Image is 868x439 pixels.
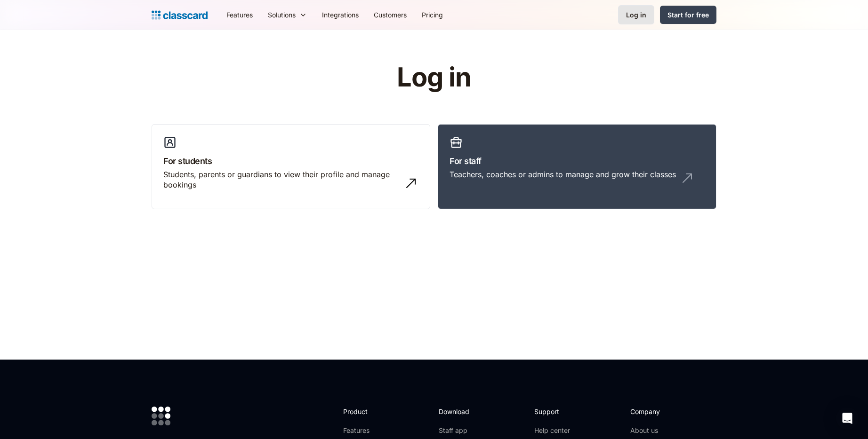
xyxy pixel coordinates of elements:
[268,10,296,20] div: Solutions
[660,6,716,24] a: Start for free
[366,4,414,25] a: Customers
[343,426,394,435] a: Features
[163,155,418,167] h3: For students
[439,407,477,416] h2: Download
[630,407,693,416] h2: Company
[450,155,705,167] h3: For staff
[450,169,676,180] div: Teachers, coaches or admins to manage and grow their classes
[836,407,859,430] div: Open Intercom Messenger
[630,426,693,435] a: About us
[260,4,314,25] div: Solutions
[219,4,260,25] a: Features
[667,10,709,20] div: Start for free
[343,407,394,416] h2: Product
[534,407,572,416] h2: Support
[285,63,584,92] h1: Log in
[618,5,654,24] a: Log in
[438,124,716,210] a: For staffTeachers, coaches or admins to manage and grow their classes
[534,426,572,435] a: Help center
[439,426,477,435] a: Staff app
[163,169,400,190] div: Students, parents or guardians to view their profile and manage bookings
[626,10,646,20] div: Log in
[414,4,450,25] a: Pricing
[152,8,208,22] a: home
[314,4,366,25] a: Integrations
[152,124,430,210] a: For studentsStudents, parents or guardians to view their profile and manage bookings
